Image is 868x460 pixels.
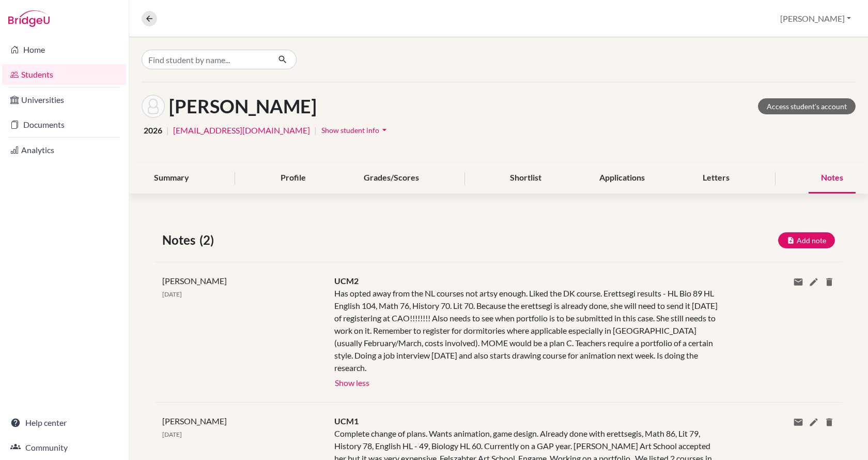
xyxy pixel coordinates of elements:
[2,412,127,433] a: Help center
[758,98,856,114] a: Access student's account
[334,276,359,286] span: UCM2
[321,126,379,135] span: Show student info
[379,125,390,135] i: arrow_drop_down
[166,124,169,137] span: |
[314,124,317,137] span: |
[690,163,742,194] div: Letters
[351,163,431,194] div: Grades/Scores
[268,163,318,194] div: Profile
[162,431,182,438] span: [DATE]
[321,122,390,138] button: Show student infoarrow_drop_down
[144,124,162,137] span: 2026
[809,163,856,194] div: Notes
[334,416,359,426] span: UCM1
[2,114,127,135] a: Documents
[142,163,202,194] div: Summary
[142,95,165,118] img: Hoa Bui's avatar
[199,231,218,249] span: (2)
[498,163,554,194] div: Shortlist
[776,9,856,28] button: [PERSON_NAME]
[169,95,317,117] h1: [PERSON_NAME]
[587,163,657,194] div: Applications
[162,231,199,249] span: Notes
[162,276,227,286] span: [PERSON_NAME]
[162,290,182,298] span: [DATE]
[2,437,127,458] a: Community
[2,90,127,110] a: Universities
[2,39,127,60] a: Home
[2,64,127,85] a: Students
[162,416,227,426] span: [PERSON_NAME]
[2,140,127,160] a: Analytics
[778,232,835,248] button: Add note
[8,10,50,27] img: Bridge-U
[142,50,270,69] input: Find student by name...
[173,124,310,137] a: [EMAIL_ADDRESS][DOMAIN_NAME]
[334,287,720,374] div: Has opted away from the NL courses not artsy enough. Liked the DK course. Erettsegi results - HL ...
[334,374,370,390] button: Show less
